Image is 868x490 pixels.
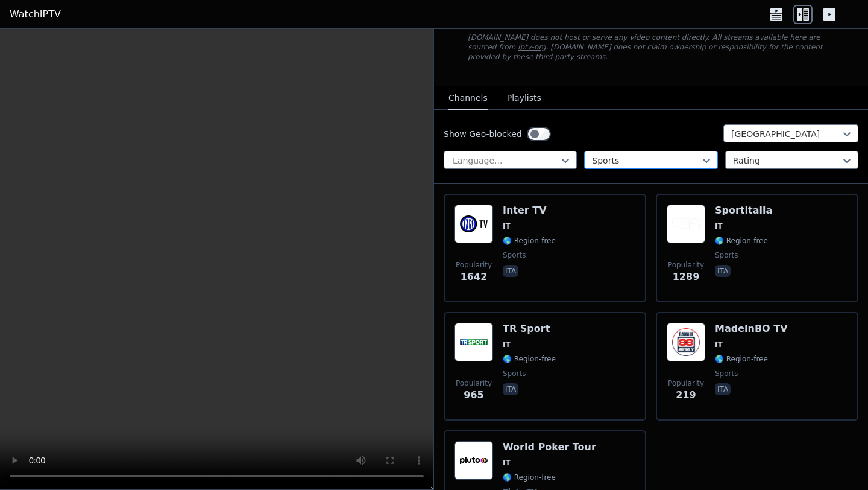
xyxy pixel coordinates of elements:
button: Playlists [507,87,541,110]
p: ita [715,383,731,395]
h6: MadeinBO TV [715,323,788,335]
span: 🌎 Region-free [503,236,556,246]
p: ita [715,265,731,277]
p: ita [503,265,518,277]
span: 1289 [673,270,700,284]
span: sports [503,369,526,378]
span: sports [503,250,526,260]
span: Popularity [456,378,492,388]
span: 🌎 Region-free [715,354,768,364]
button: Channels [448,87,488,110]
span: 1642 [461,270,488,284]
span: sports [715,250,738,260]
span: IT [503,340,511,349]
span: IT [503,458,511,468]
a: WatchIPTV [10,7,61,22]
span: 219 [676,388,696,402]
img: TR Sport [454,323,493,361]
img: World Poker Tour [454,441,493,480]
span: IT [715,221,723,231]
img: Sportitalia [667,205,705,243]
span: 🌎 Region-free [503,354,556,364]
a: iptv-org [518,43,546,51]
span: 🌎 Region-free [715,236,768,246]
p: ita [503,383,518,395]
span: IT [503,221,511,231]
span: 965 [464,388,483,402]
img: MadeinBO TV [667,323,705,361]
span: sports [715,369,738,378]
img: Inter TV [454,205,493,243]
span: Popularity [456,260,492,270]
h6: Inter TV [503,205,556,217]
h6: Sportitalia [715,205,772,217]
p: [DOMAIN_NAME] does not host or serve any video content directly. All streams available here are s... [468,33,834,62]
span: 🌎 Region-free [503,472,556,482]
h6: World Poker Tour [503,441,596,453]
h6: TR Sport [503,323,556,335]
span: IT [715,340,723,349]
label: Show Geo-blocked [444,128,522,140]
span: Popularity [668,378,704,388]
span: Popularity [668,260,704,270]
